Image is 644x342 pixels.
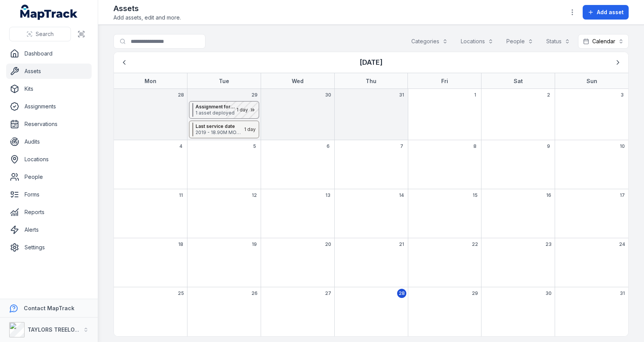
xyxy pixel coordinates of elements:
a: People [6,169,92,185]
a: Assets [6,64,92,79]
span: 31 [620,290,625,296]
span: 26 [251,290,258,296]
strong: Tue [219,78,229,84]
span: 25 [178,290,184,296]
button: Status [541,34,575,49]
span: 31 [399,92,404,98]
strong: Mon [145,78,156,84]
div: August 2025 [114,52,628,336]
span: 20 [325,241,331,247]
button: People [501,34,538,49]
span: 22 [472,241,478,247]
span: 9 [547,143,550,149]
span: 13 [325,192,330,198]
span: 4 [179,143,182,149]
span: 19 [252,241,257,247]
a: Reservations [6,116,92,132]
button: Search [9,27,71,41]
span: 24 [619,241,625,247]
span: 28 [178,92,184,98]
strong: Sun [586,78,597,84]
button: Calendar [578,34,629,49]
span: 27 [325,290,331,296]
strong: Wed [292,78,304,84]
span: 29 [251,92,258,98]
span: 15 [473,192,478,198]
strong: Thu [366,78,376,84]
span: 23 [545,241,552,247]
span: Add assets, edit and more. [113,14,181,21]
strong: Sat [514,78,523,84]
a: Settings [6,240,92,255]
span: 16 [546,192,551,198]
a: Dashboard [6,46,92,61]
button: Last service date2019 - 18.90M MONITOR - Little red EWP1 day [189,121,260,138]
button: Locations [456,34,498,49]
strong: Assignment for [PERSON_NAME] at [DATE][GEOGRAPHIC_DATA] [195,104,236,110]
span: 2019 - 18.90M MONITOR - Little red EWP [195,129,244,136]
a: Assignments [6,99,92,114]
span: 14 [399,192,404,198]
strong: TAYLORS TREELOPPING [28,326,92,333]
a: Kits [6,81,92,97]
a: Alerts [6,222,92,237]
a: Audits [6,134,92,149]
span: 3 [621,92,624,98]
span: 6 [327,143,330,149]
span: 11 [179,192,183,198]
strong: Fri [441,78,448,84]
span: 2 [547,92,550,98]
span: 29 [472,290,478,296]
a: Locations [6,152,92,167]
span: 30 [545,290,552,296]
span: 8 [473,143,476,149]
span: 7 [400,143,403,149]
span: 30 [325,92,331,98]
span: 1 asset deployed [195,110,236,116]
span: Search [36,30,54,38]
span: Add asset [597,8,624,16]
span: 21 [399,241,404,247]
button: Previous [117,55,131,70]
span: 12 [252,192,257,198]
h3: [DATE] [360,57,383,68]
button: Add asset [583,5,629,20]
span: 1 [474,92,476,98]
button: Categories [406,34,453,49]
a: MapTrack [20,5,78,20]
span: 10 [620,143,625,149]
a: Reports [6,205,92,220]
h2: Assets [113,3,181,14]
a: Forms [6,187,92,202]
button: Next [611,55,625,70]
span: 5 [253,143,256,149]
strong: Contact MapTrack [24,305,74,311]
span: 17 [620,192,625,198]
span: 28 [399,290,405,296]
span: 18 [178,241,183,247]
strong: Last service date [195,123,244,129]
button: Assignment for [PERSON_NAME] at [DATE][GEOGRAPHIC_DATA]1 asset deployed1 day [189,101,260,119]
